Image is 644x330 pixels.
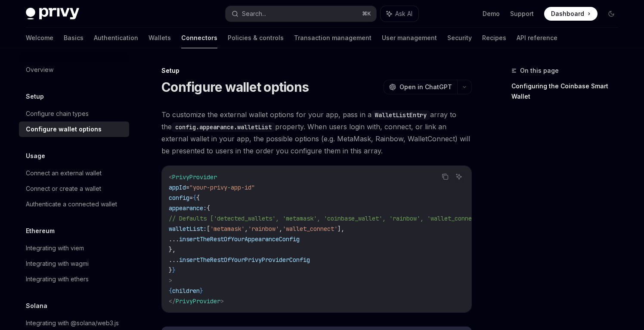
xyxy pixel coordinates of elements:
[169,266,172,274] span: }
[26,318,119,328] div: Integrating with @solana/web3.js
[483,9,500,18] a: Demo
[172,173,217,181] span: PrivyProvider
[279,225,282,233] span: ,
[19,106,129,121] a: Configure chain types
[228,28,284,48] a: Policies & controls
[189,184,255,191] span: "your-privy-app-id"
[19,256,129,271] a: Integrating with wagmi
[26,301,47,311] h5: Solana
[26,184,101,194] div: Connect or create a wallet
[161,109,472,157] span: To customize the external wallet options for your app, pass in a array to the property. When user...
[169,194,189,202] span: config
[381,6,418,22] button: Ask AI
[19,240,129,256] a: Integrating with viem
[26,124,102,134] div: Configure wallet options
[181,28,217,48] a: Connectors
[189,194,193,202] span: =
[169,246,176,253] span: },
[294,28,372,48] a: Transaction management
[19,62,129,78] a: Overview
[172,266,176,274] span: }
[26,8,79,20] img: dark logo
[248,225,279,233] span: 'rainbow'
[26,274,89,284] div: Integrating with ethers
[517,28,557,48] a: API reference
[169,204,207,212] span: appearance:
[169,256,179,264] span: ...
[440,171,451,182] button: Copy the contents from the code block
[26,151,45,161] h5: Usage
[245,225,248,233] span: ,
[200,287,203,295] span: }
[176,297,220,305] span: PrivyProvider
[196,194,200,202] span: {
[26,258,89,269] div: Integrating with wagmi
[520,65,559,76] span: On this page
[169,287,172,295] span: {
[149,28,171,48] a: Wallets
[26,168,102,178] div: Connect an external wallet
[64,28,84,48] a: Basics
[372,110,430,120] code: WalletListEntry
[94,28,138,48] a: Authentication
[384,80,457,94] button: Open in ChatGPT
[242,9,266,19] div: Search...
[26,65,53,75] div: Overview
[19,121,129,137] a: Configure wallet options
[26,226,55,236] h5: Ethereum
[207,225,210,233] span: [
[19,181,129,196] a: Connect or create a wallet
[19,165,129,181] a: Connect an external wallet
[161,79,309,95] h1: Configure wallet options
[210,225,245,233] span: 'metamask'
[26,199,117,209] div: Authenticate a connected wallet
[19,271,129,287] a: Integrating with ethers
[169,184,186,191] span: appId
[447,28,472,48] a: Security
[604,7,618,21] button: Toggle dark mode
[172,122,275,132] code: config.appearance.walletList
[337,225,344,233] span: ],
[26,109,89,119] div: Configure chain types
[172,287,200,295] span: children
[382,28,437,48] a: User management
[169,235,179,243] span: ...
[362,10,371,17] span: ⌘ K
[169,297,176,305] span: </
[282,225,337,233] span: 'wallet_connect'
[510,9,534,18] a: Support
[169,173,172,181] span: <
[193,194,196,202] span: {
[169,215,486,222] span: // Defaults ['detected_wallets', 'metamask', 'coinbase_wallet', 'rainbow', 'wallet_connect']
[453,171,464,182] button: Ask AI
[26,28,53,48] a: Welcome
[26,91,44,102] h5: Setup
[551,9,584,18] span: Dashboard
[207,204,210,212] span: {
[169,277,172,284] span: >
[179,256,310,264] span: insertTheRestOfYourPrivyProviderConfig
[19,196,129,212] a: Authenticate a connected wallet
[226,6,376,22] button: Search...⌘K
[511,79,625,103] a: Configuring the Coinbase Smart Wallet
[26,243,84,253] div: Integrating with viem
[399,83,452,91] span: Open in ChatGPT
[169,225,207,233] span: walletList:
[186,184,189,191] span: =
[395,9,412,18] span: Ask AI
[179,235,300,243] span: insertTheRestOfYourAppearanceConfig
[544,7,598,21] a: Dashboard
[161,66,472,75] div: Setup
[482,28,506,48] a: Recipes
[220,297,224,305] span: >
